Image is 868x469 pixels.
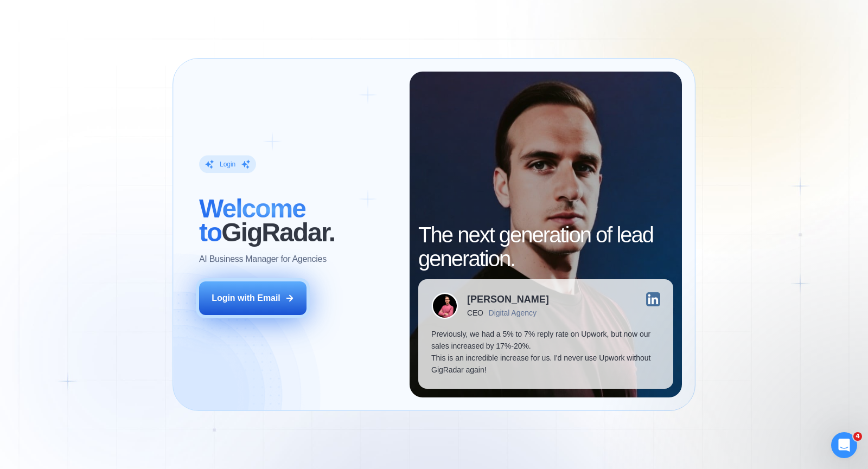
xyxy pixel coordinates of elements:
[199,194,305,247] span: Welcome to
[199,281,307,315] button: Login with Email
[853,432,862,441] span: 4
[220,160,235,169] div: Login
[651,364,868,440] iframe: Intercom notifications сообщение
[467,294,549,304] div: [PERSON_NAME]
[467,309,483,317] div: CEO
[489,309,537,317] div: Digital Agency
[199,253,327,265] p: AI Business Manager for Agencies
[431,328,660,376] p: Previously, we had a 5% to 7% reply rate on Upwork, but now our sales increased by 17%-20%. This ...
[831,432,857,458] iframe: Intercom live chat
[199,197,397,245] h2: ‍ GigRadar.
[212,292,280,304] div: Login with Email
[418,223,673,271] h2: The next generation of lead generation.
